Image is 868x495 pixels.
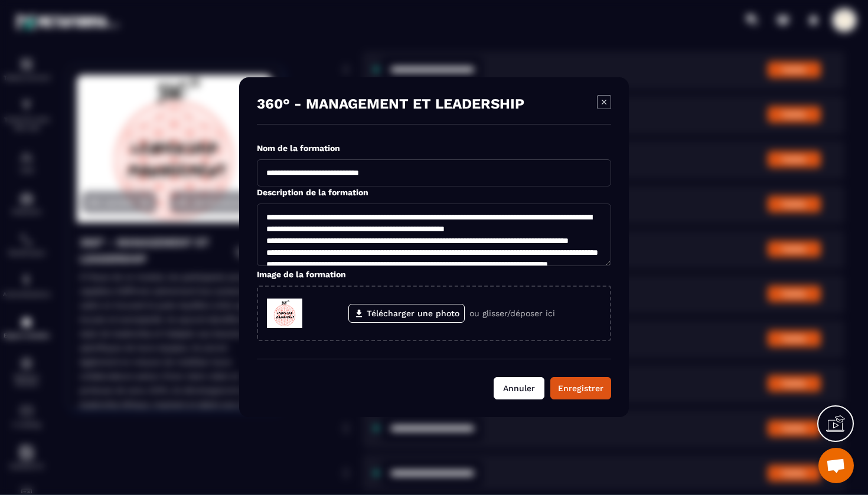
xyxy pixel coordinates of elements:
[257,95,524,112] p: 360° - MANAGEMENT ET LEADERSHIP
[257,188,368,197] label: Description de la formation
[469,309,555,318] p: ou glisser/déposer ici
[257,143,340,153] label: Nom de la formation
[257,270,346,279] label: Image de la formation
[494,377,544,399] button: Annuler
[558,382,603,394] div: Enregistrer
[818,448,854,483] div: Ouvrir le chat
[550,377,611,399] button: Enregistrer
[348,304,465,323] label: Télécharger une photo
